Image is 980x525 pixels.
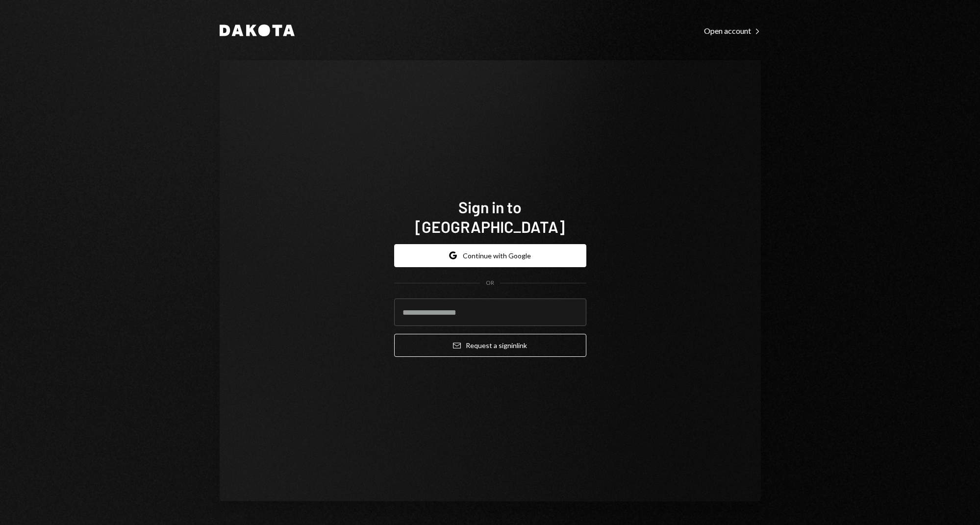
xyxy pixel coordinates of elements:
a: Open account [704,25,761,36]
h1: Sign in to [GEOGRAPHIC_DATA] [394,197,586,236]
div: OR [486,279,494,287]
button: Request a signinlink [394,334,586,357]
div: Open account [704,26,761,36]
button: Continue with Google [394,244,586,267]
